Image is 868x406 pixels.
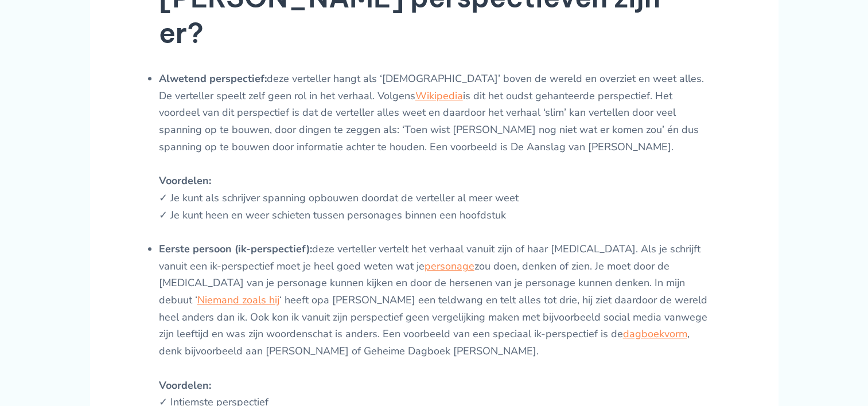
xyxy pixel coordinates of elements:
a: Niemand zoals hij [197,293,279,307]
a: dagboekvorm [623,327,687,341]
a: Wikipedia [415,89,463,103]
li: deze verteller hangt als ‘[DEMOGRAPHIC_DATA]’ boven de wereld en overziet en weet alles. De verte... [159,71,710,241]
strong: Voordelen: [159,174,211,188]
a: personage [425,259,474,273]
strong: Voordelen: [159,378,211,392]
strong: Eerste persoon (ik-perspectief): [159,242,312,256]
strong: Alwetend perspectief: [159,72,267,85]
